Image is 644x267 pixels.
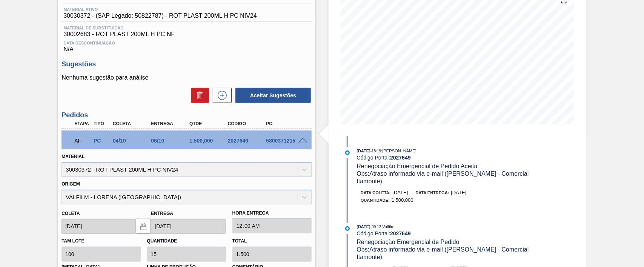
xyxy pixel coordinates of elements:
div: 06/10/2025 [149,138,192,144]
img: atual [345,226,350,231]
img: atual [345,150,350,155]
span: Data entrega: [416,190,449,195]
span: [DATE] [357,224,370,229]
div: Pedido de Compra [92,138,111,144]
div: 2027649 [226,138,269,144]
p: AF [74,138,90,144]
span: - 09:12 [370,225,381,229]
span: Data Descontinuação [63,41,310,45]
div: Etapa [72,121,92,126]
button: Aceitar Sugestões [235,88,311,103]
label: Origem [61,181,80,187]
div: Nova sugestão [209,88,232,103]
span: Obs: Atraso informado via e-mail ([PERSON_NAME] - Comercial Itamonte) [357,246,531,260]
h3: Pedidos [61,111,312,119]
label: Entrega [151,211,173,216]
label: Quantidade [147,238,177,244]
p: Nenhuma sugestão para análise [61,74,312,81]
span: Data coleta: [361,190,391,195]
span: Obs: Atraso informado via e-mail ([PERSON_NAME] - Comercial Itamonte) [357,170,531,184]
span: 1.500,000 [392,197,413,203]
span: : Valfilm [381,224,394,229]
div: Entrega [149,121,192,126]
label: Material [61,154,85,159]
div: Tipo [92,121,111,126]
label: Coleta [61,211,80,216]
span: [DATE] [393,190,408,195]
span: Quantidade : [361,198,390,203]
span: [DATE] [451,190,467,195]
div: Aceitar Sugestões [232,87,312,104]
span: - 18:19 [370,149,381,153]
span: : [PERSON_NAME] [381,149,417,153]
span: 30030372 - (SAP Legado: 50822787) - ROT PLAST 200ML H PC NIV24 [63,12,257,19]
div: N/A [61,38,312,53]
button: locked [136,219,151,234]
div: 04/10/2025 [111,138,154,144]
span: [DATE] [357,149,370,153]
div: 5800371215 [264,138,307,144]
div: PO [264,121,307,126]
div: 1.500,000 [188,138,230,144]
strong: 2027649 [390,155,411,161]
label: Total [232,238,247,244]
span: Renegociação Emergencial de Pedido [357,239,460,245]
input: dd/mm/yyyy [61,219,136,234]
label: Hora Entrega [232,208,312,219]
div: Aguardando Faturamento [72,132,92,149]
label: Tam lote [61,238,84,244]
span: Renegociação Emergencial de Pedido Aceita [357,163,478,169]
span: Material de Substituição [63,26,310,30]
strong: 2027649 [390,230,411,236]
div: Qtde [188,121,230,126]
div: Código Portal: [357,155,536,161]
span: Material ativo [63,7,257,12]
div: Coleta [111,121,154,126]
h3: Sugestões [61,60,312,68]
div: Excluir Sugestões [187,88,209,103]
input: dd/mm/yyyy [151,219,225,234]
img: locked [139,222,148,231]
div: Código Portal: [357,230,536,236]
div: Código [226,121,269,126]
span: 30002683 - ROT PLAST 200ML H PC NF [63,31,310,38]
